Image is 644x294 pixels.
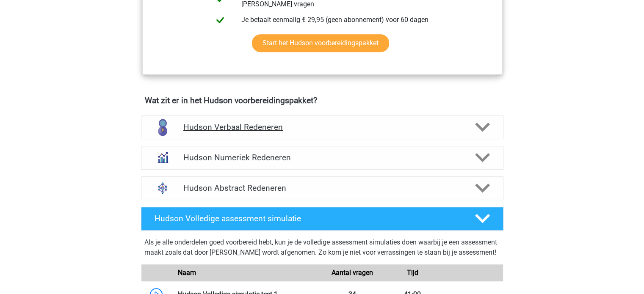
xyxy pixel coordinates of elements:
a: verbaal redeneren Hudson Verbaal Redeneren [138,115,507,139]
a: abstract redeneren Hudson Abstract Redeneren [138,176,507,200]
h4: Wat zit er in het Hudson voorbereidingspakket? [145,96,500,105]
h4: Hudson Verbaal Redeneren [183,122,461,132]
h4: Hudson Volledige assessment simulatie [155,214,461,223]
img: abstract redeneren [152,177,174,199]
img: verbaal redeneren [152,116,174,138]
div: Aantal vragen [322,268,382,278]
a: Start het Hudson voorbereidingspakket [252,34,389,52]
h4: Hudson Numeriek Redeneren [183,153,461,162]
a: numeriek redeneren Hudson Numeriek Redeneren [138,146,507,170]
div: Tijd [382,268,442,278]
div: Naam [171,268,322,278]
a: Hudson Volledige assessment simulatie [138,207,507,231]
div: Als je alle onderdelen goed voorbereid hebt, kun je de volledige assessment simulaties doen waarb... [144,237,500,261]
h4: Hudson Abstract Redeneren [183,183,461,193]
img: numeriek redeneren [152,146,174,168]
